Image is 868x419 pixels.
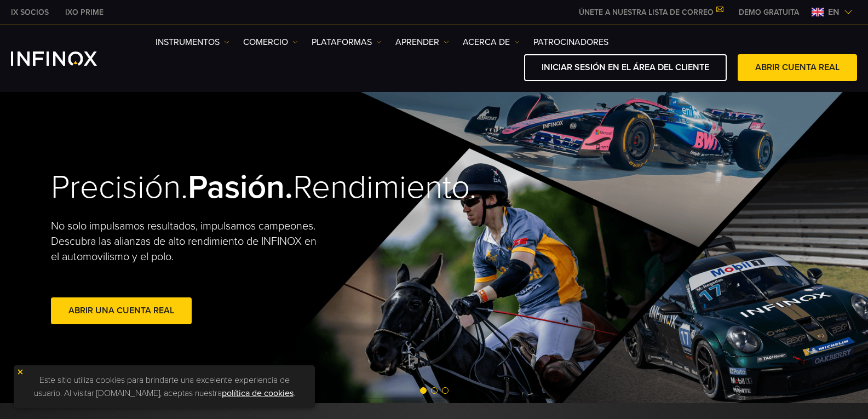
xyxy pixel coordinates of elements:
[156,36,229,49] a: Instrumentos
[738,54,857,81] a: ABRIR CUENTA REAL
[431,387,438,394] span: Go to slide 2
[51,168,188,207] font: Precisión.
[533,36,608,49] a: PATROCINADORES
[51,220,317,263] font: No solo impulsamos resultados, impulsamos campeones. Descubra las alianzas de alto rendimiento de...
[533,37,608,48] font: PATROCINADORES
[739,8,799,17] font: DEMO GRATUITA
[463,36,520,49] a: ACERCA DE
[243,36,298,49] a: COMERCIO
[65,8,104,17] font: IXO PRIME
[243,37,288,48] font: COMERCIO
[57,7,112,18] a: INFINOX
[68,305,174,316] font: Abrir una cuenta real
[395,36,449,49] a: Aprender
[188,168,293,207] font: Pasión.
[828,7,840,18] font: en
[463,37,510,48] font: ACERCA DE
[524,54,727,81] a: INICIAR SESIÓN EN EL ÁREA DEL CLIENTE
[156,37,220,48] font: Instrumentos
[312,37,372,48] font: PLATAFORMAS
[395,37,439,48] font: Aprender
[3,7,57,18] a: INFINOX
[442,387,449,394] span: Go to slide 3
[222,388,294,399] a: política de cookies
[731,7,807,18] a: MENÚ INFINOX
[11,8,49,17] font: IX SOCIOS
[34,375,290,399] font: Este sitio utiliza cookies para brindarte una excelente experiencia de usuario. Al visitar [DOMAI...
[293,168,476,207] font: Rendimiento.
[542,62,709,73] font: INICIAR SESIÓN EN EL ÁREA DEL CLIENTE
[755,62,840,73] font: ABRIR CUENTA REAL
[11,51,123,66] a: Logotipo de INFINOX
[16,368,24,376] img: icono de cierre amarillo
[579,8,714,17] font: ÚNETE A NUESTRA LISTA DE CORREO
[420,387,427,394] span: Go to slide 1
[294,388,295,399] font: .
[571,8,731,17] a: ÚNETE A NUESTRA LISTA DE CORREO
[312,36,382,49] a: PLATAFORMAS
[51,297,192,324] a: Abrir una cuenta real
